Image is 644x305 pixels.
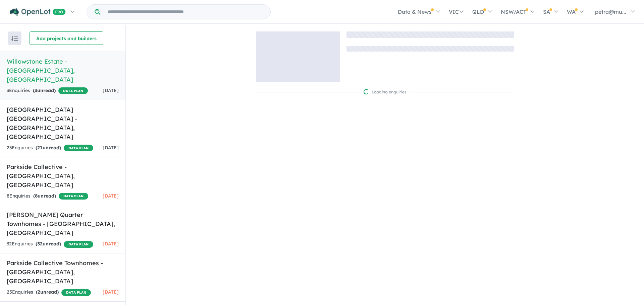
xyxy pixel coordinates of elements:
h5: [PERSON_NAME] Quarter Townhomes - [GEOGRAPHIC_DATA] , [GEOGRAPHIC_DATA] [7,210,119,237]
span: DATA PLAN [58,87,88,94]
span: 3 [35,87,37,93]
strong: ( unread) [36,145,61,151]
img: Openlot PRO Logo White [10,8,66,16]
h5: [GEOGRAPHIC_DATA] [GEOGRAPHIC_DATA] - [GEOGRAPHIC_DATA] , [GEOGRAPHIC_DATA] [7,105,119,141]
img: sort.svg [11,36,18,41]
strong: ( unread) [36,289,59,295]
h5: Parkside Collective Townhomes - [GEOGRAPHIC_DATA] , [GEOGRAPHIC_DATA] [7,258,119,286]
span: petra@mu... [595,8,626,15]
span: [DATE] [103,145,119,151]
h5: Parkside Collective - [GEOGRAPHIC_DATA] , [GEOGRAPHIC_DATA] [7,162,119,189]
div: 23 Enquir ies [7,144,93,152]
span: [DATE] [103,87,119,93]
button: Add projects and builders [30,31,103,45]
span: [DATE] [103,241,119,247]
span: DATA PLAN [59,193,88,200]
strong: ( unread) [36,241,61,247]
span: DATA PLAN [64,145,93,151]
span: 32 [37,241,43,247]
div: 25 Enquir ies [7,288,91,296]
div: Loading enquiries [364,89,407,95]
span: [DATE] [103,193,119,199]
input: Try estate name, suburb, builder or developer [102,5,269,19]
span: [DATE] [103,289,119,295]
span: DATA PLAN [64,241,93,248]
div: 32 Enquir ies [7,240,93,248]
strong: ( unread) [33,193,56,199]
span: 8 [35,193,38,199]
strong: ( unread) [33,87,56,93]
span: 21 [37,145,43,151]
h5: Willowstone Estate - [GEOGRAPHIC_DATA] , [GEOGRAPHIC_DATA] [7,57,119,84]
div: 3 Enquir ies [7,87,88,95]
span: DATA PLAN [61,289,91,296]
span: 2 [38,289,40,295]
div: 8 Enquir ies [7,192,88,200]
